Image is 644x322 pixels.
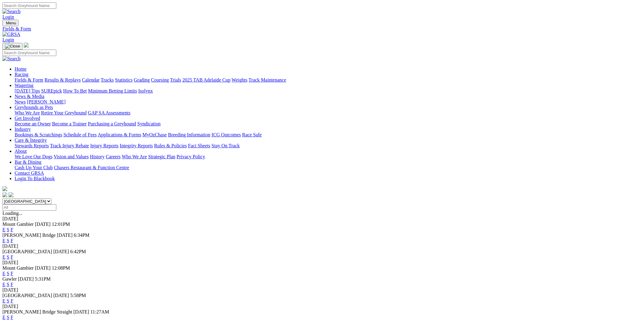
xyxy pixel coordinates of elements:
[2,192,7,197] img: facebook.svg
[11,315,13,320] a: F
[2,287,642,293] div: [DATE]
[11,282,13,287] a: F
[7,227,9,232] a: S
[212,143,240,148] a: Stay On Track
[2,298,5,303] a: E
[2,186,7,191] img: logo-grsa-white.png
[7,315,9,320] a: S
[2,233,56,238] span: [PERSON_NAME] Bridge
[5,44,20,49] img: Close
[2,271,5,276] a: E
[242,132,261,137] a: Race Safe
[101,77,114,82] a: Tracks
[11,298,13,303] a: F
[63,132,96,137] a: Schedule of Fees
[11,271,13,276] a: F
[57,233,73,238] span: [DATE]
[2,14,14,19] a: Login
[15,154,52,159] a: We Love Our Dogs
[15,77,642,83] div: Racing
[2,56,21,61] img: Search
[90,154,104,159] a: History
[182,77,230,82] a: 2025 TAB Adelaide Cup
[2,222,34,227] span: Mount Gambier
[6,21,16,25] span: Menu
[70,249,86,254] span: 6:42PM
[106,154,121,159] a: Careers
[52,222,70,227] span: 12:01PM
[11,227,13,232] a: F
[27,99,65,104] a: [PERSON_NAME]
[50,143,89,148] a: Track Injury Rebate
[2,276,17,282] span: Gawler
[154,143,187,148] a: Rules & Policies
[88,88,137,93] a: Minimum Betting Limits
[122,154,147,159] a: Who We Are
[53,249,69,254] span: [DATE]
[73,309,89,314] span: [DATE]
[2,260,642,265] div: [DATE]
[15,170,44,176] a: Contact GRSA
[170,77,181,82] a: Trials
[2,9,21,14] img: Search
[53,293,69,298] span: [DATE]
[7,298,9,303] a: S
[137,121,160,126] a: Syndication
[2,26,642,32] a: Fields & Form
[15,143,642,149] div: Care & Integrity
[35,276,51,282] span: 5:31PM
[2,304,642,309] div: [DATE]
[151,77,169,82] a: Coursing
[54,154,89,159] a: Vision and Values
[15,132,642,138] div: Industry
[63,88,87,93] a: How To Bet
[15,116,40,121] a: Get Involved
[9,192,13,197] img: twitter.svg
[15,94,44,99] a: News & Media
[2,211,22,216] span: Loading...
[41,110,87,115] a: Retire Your Greyhound
[15,121,642,127] div: Get Involved
[2,216,642,222] div: [DATE]
[2,20,19,26] button: Toggle navigation
[15,83,33,88] a: Wagering
[15,165,53,170] a: Cash Up Your Club
[15,154,642,159] div: About
[2,204,56,211] input: Select date
[74,233,89,238] span: 6:34PM
[212,132,241,137] a: ICG Outcomes
[90,309,109,314] span: 11:27AM
[2,293,52,298] span: [GEOGRAPHIC_DATA]
[15,149,27,154] a: About
[120,143,153,148] a: Integrity Reports
[88,110,131,115] a: GAP SA Assessments
[2,238,5,243] a: E
[188,143,210,148] a: Fact Sheets
[15,99,642,105] div: News & Media
[15,88,40,93] a: [DATE] Tips
[2,37,14,42] a: Login
[168,132,210,137] a: Breeding Information
[15,110,40,115] a: Who We Are
[7,254,9,260] a: S
[11,254,13,260] a: F
[15,176,55,181] a: Login To Blackbook
[138,88,153,93] a: Isolynx
[177,154,205,159] a: Privacy Policy
[2,249,52,254] span: [GEOGRAPHIC_DATA]
[15,99,26,104] a: News
[7,271,9,276] a: S
[2,243,642,249] div: [DATE]
[15,105,53,110] a: Greyhounds as Pets
[15,72,28,77] a: Racing
[11,238,13,243] a: F
[15,165,642,170] div: Bar & Dining
[70,293,86,298] span: 5:58PM
[2,227,5,232] a: E
[15,121,51,126] a: Become an Owner
[52,265,70,271] span: 12:08PM
[44,77,81,82] a: Results & Replays
[15,143,49,148] a: Stewards Reports
[148,154,175,159] a: Strategic Plan
[18,276,34,282] span: [DATE]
